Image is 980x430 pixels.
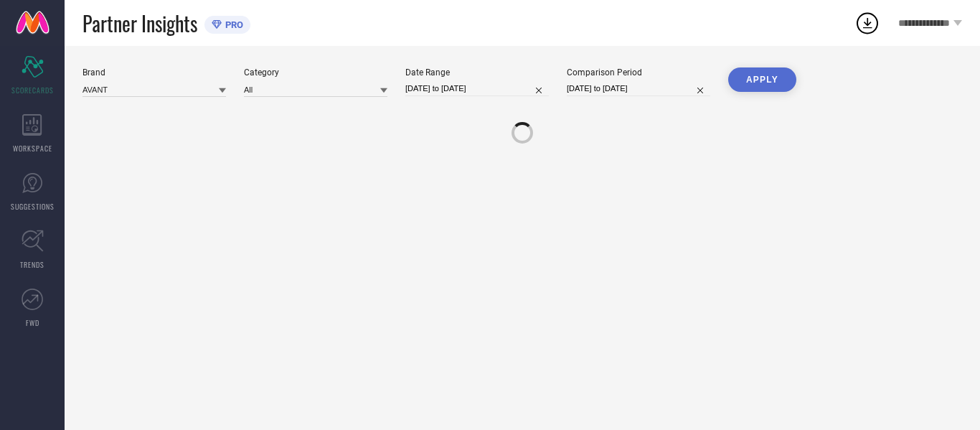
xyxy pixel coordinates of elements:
div: Brand [83,67,226,78]
div: Date Range [405,67,549,78]
span: FWD [26,317,39,328]
span: TRENDS [20,259,44,270]
span: Partner Insights [83,9,197,38]
span: PRO [222,19,243,30]
input: Select comparison period [567,81,710,96]
span: WORKSPACE [13,143,52,154]
div: Category [244,67,387,78]
div: Comparison Period [567,67,710,78]
div: Open download list [854,10,880,36]
button: APPLY [728,67,796,92]
span: SCORECARDS [11,85,54,95]
input: Select date range [405,81,549,96]
span: SUGGESTIONS [11,201,55,212]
